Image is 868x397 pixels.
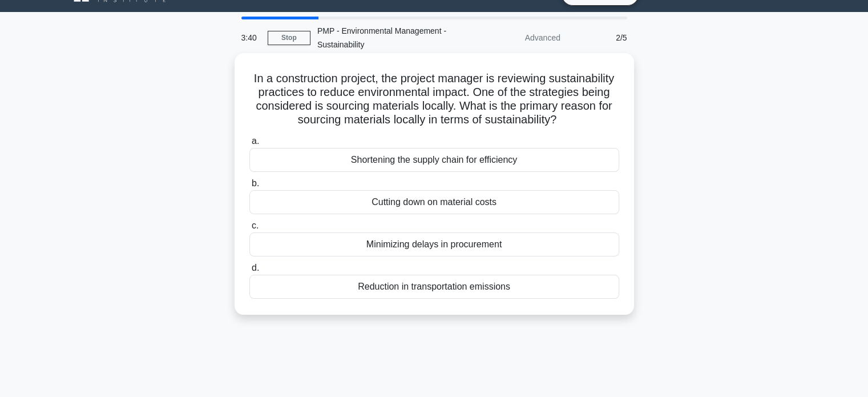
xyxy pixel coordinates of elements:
div: Cutting down on material costs [249,190,619,214]
div: 3:40 [235,26,268,49]
div: Advanced [467,26,567,49]
div: PMP - Environmental Management - Sustainability [310,19,467,56]
h5: In a construction project, the project manager is reviewing sustainability practices to reduce en... [248,71,620,127]
div: Reduction in transportation emissions [249,275,619,299]
a: Stop [268,31,310,45]
span: d. [252,263,259,272]
div: Shortening the supply chain for efficiency [249,148,619,172]
div: 2/5 [567,26,634,49]
span: b. [252,178,259,188]
span: c. [252,220,259,230]
div: Minimizing delays in procurement [249,232,619,256]
span: a. [252,136,259,146]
